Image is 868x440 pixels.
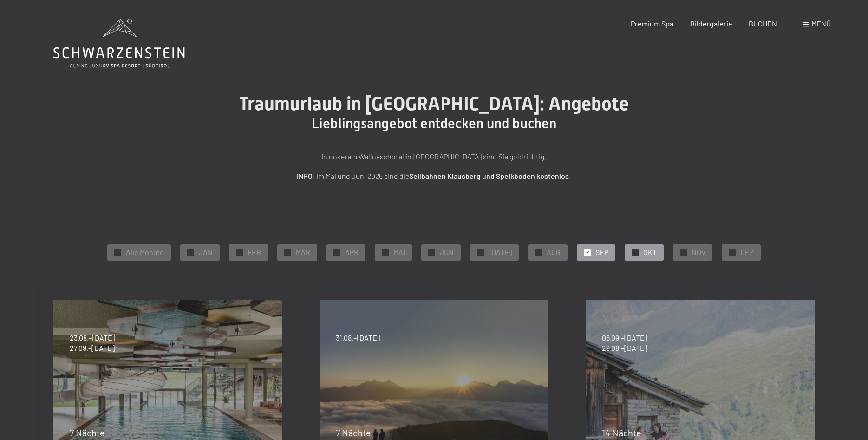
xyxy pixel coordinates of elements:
span: JUN [440,247,454,257]
strong: Seilbahnen Klausberg und Speikboden kostenlos [409,171,569,180]
span: [DATE] [489,247,512,257]
span: 7 Nächte [336,427,371,438]
span: ✓ [633,249,637,256]
span: AUG [547,247,561,257]
span: APR [345,247,359,257]
span: DEZ [740,247,754,257]
span: JAN [199,247,213,257]
span: NOV [692,247,705,257]
p: : Im Mai und Juni 2025 sind die . [202,170,666,182]
a: Premium Spa [631,19,673,28]
span: Lieblingsangebot entdecken und buchen [312,115,556,131]
span: OKT [643,247,657,257]
strong: INFO [297,171,313,180]
span: ✓ [586,249,589,256]
p: In unserem Wellnesshotel in [GEOGRAPHIC_DATA] sind Sie goldrichtig. [202,151,666,163]
span: 06.09.–[DATE] [602,333,647,343]
span: ✓ [238,249,241,256]
span: Menü [811,19,831,28]
span: ✓ [537,249,541,256]
a: BUCHEN [749,19,777,28]
span: Traumurlaub in [GEOGRAPHIC_DATA]: Angebote [239,93,629,115]
span: ✓ [189,249,193,256]
span: ✓ [335,249,339,256]
span: Einwilligung Marketing* [345,243,422,252]
span: 27.09.–[DATE] [70,343,115,353]
span: FEB [248,247,261,257]
span: MAI [393,247,405,257]
span: SEP [595,247,608,257]
span: 31.08.–[DATE] [336,333,380,343]
span: 23.08.–[DATE] [70,333,115,343]
span: 7 Nächte [70,427,105,438]
span: ✓ [384,249,387,256]
span: 14 Nächte [602,427,641,438]
a: Bildergalerie [690,19,732,28]
span: ✓ [479,249,483,256]
span: ✓ [116,249,120,256]
span: ✓ [430,249,434,256]
span: MAR [296,247,310,257]
span: 29.08.–[DATE] [602,343,647,353]
span: ✓ [682,249,685,256]
span: Alle Monate [126,247,164,257]
span: ✓ [286,249,290,256]
span: ✓ [731,249,734,256]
